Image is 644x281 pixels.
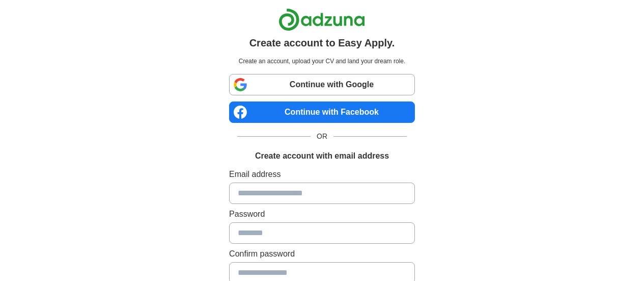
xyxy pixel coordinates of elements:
[255,150,389,162] h1: Create account with email address
[229,248,415,260] label: Confirm password
[278,8,365,31] img: Adzuna logo
[229,168,415,181] label: Email address
[229,74,415,95] a: Continue with Google
[229,101,415,123] a: Continue with Facebook
[231,57,413,66] p: Create an account, upload your CV and land your dream role.
[249,35,395,50] h1: Create account to Easy Apply.
[229,208,415,220] label: Password
[311,131,333,142] span: OR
